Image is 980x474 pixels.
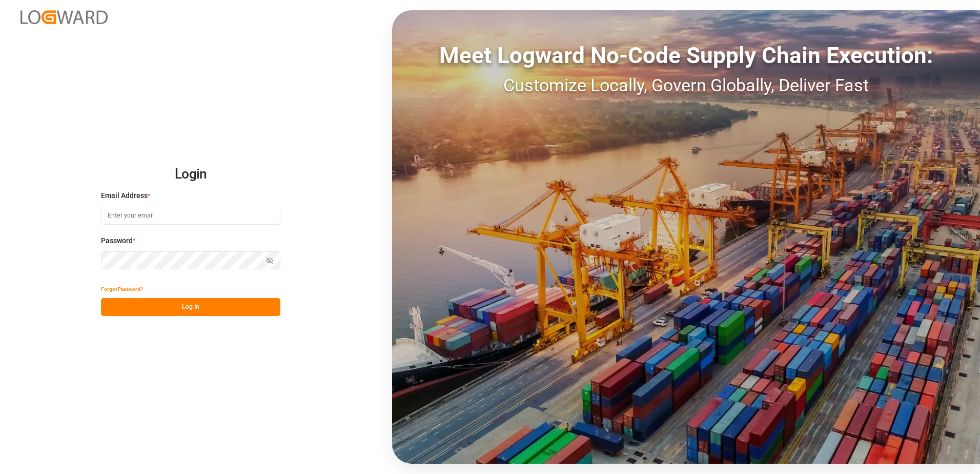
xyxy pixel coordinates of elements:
[101,190,148,201] span: Email Address
[101,207,280,225] input: Enter your email
[392,72,980,98] div: Customize Locally, Govern Globally, Deliver Fast
[392,38,980,72] div: Meet Logward No-Code Supply Chain Execution:
[101,235,133,246] span: Password
[101,280,143,298] button: Forgot Password?
[21,10,108,24] img: Logward_new_orange.png
[101,298,280,316] button: Log In
[101,158,280,191] h2: Login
